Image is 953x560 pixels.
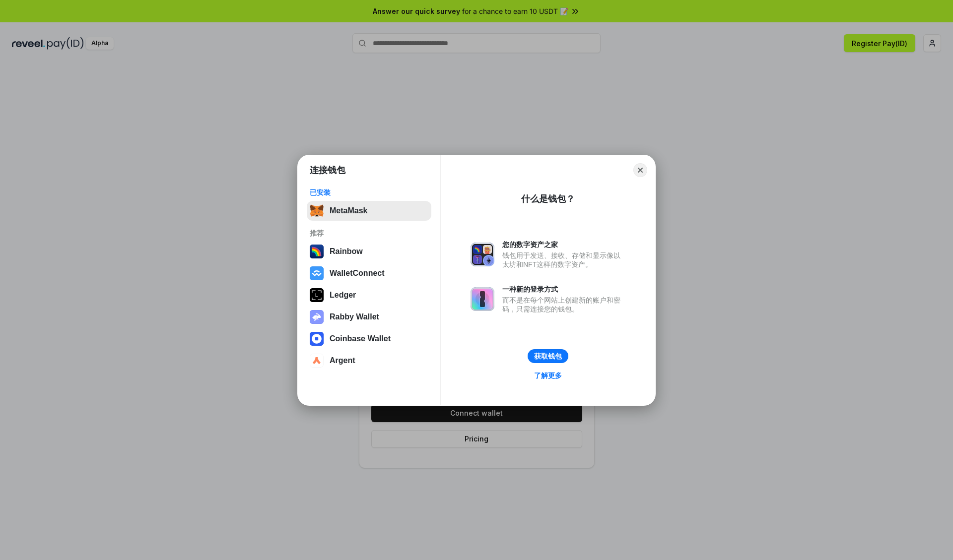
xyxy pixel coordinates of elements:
[471,243,494,266] img: svg+xml,%3Csvg%20xmlns%3D%22http%3A%2F%2Fwww.w3.org%2F2000%2Fsvg%22%20fill%3D%22none%22%20viewBox...
[502,285,625,294] div: 一种新的登录方式
[310,204,324,218] img: svg+xml,%3Csvg%20fill%3D%22none%22%20height%3D%2233%22%20viewBox%3D%220%200%2035%2033%22%20width%...
[310,229,428,238] div: 推荐
[307,351,431,371] button: Argent
[330,312,379,321] div: Rabby Wallet
[310,332,324,346] img: svg+xml,%3Csvg%20width%3D%2228%22%20height%3D%2228%22%20viewBox%3D%220%200%2028%2028%22%20fill%3D...
[330,206,367,215] div: MetaMask
[307,263,431,283] button: WalletConnect
[310,354,324,368] img: svg+xml,%3Csvg%20width%3D%2228%22%20height%3D%2228%22%20viewBox%3D%220%200%2028%2028%22%20fill%3D...
[307,329,431,349] button: Coinbase Wallet
[307,307,431,327] button: Rabby Wallet
[528,369,568,382] a: 了解更多
[310,245,324,258] img: svg+xml,%3Csvg%20width%3D%22120%22%20height%3D%22120%22%20viewBox%3D%220%200%20120%20120%22%20fil...
[502,296,625,313] div: 而不是在每个网站上创建新的账户和密码，只需连接您的钱包。
[502,240,625,249] div: 您的数字资产之家
[307,285,431,305] button: Ledger
[307,242,431,261] button: Rainbow
[330,247,363,256] div: Rainbow
[307,201,431,221] button: MetaMask
[633,163,647,177] button: Close
[330,334,391,343] div: Coinbase Wallet
[534,352,562,361] div: 获取钱包
[528,349,568,363] button: 获取钱包
[534,371,562,380] div: 了解更多
[310,288,324,302] img: svg+xml,%3Csvg%20xmlns%3D%22http%3A%2F%2Fwww.w3.org%2F2000%2Fsvg%22%20width%3D%2228%22%20height%3...
[502,251,625,269] div: 钱包用于发送、接收、存储和显示像以太坊和NFT这样的数字资产。
[310,164,345,176] h1: 连接钱包
[330,356,355,365] div: Argent
[310,188,428,197] div: 已安装
[471,287,494,311] img: svg+xml,%3Csvg%20xmlns%3D%22http%3A%2F%2Fwww.w3.org%2F2000%2Fsvg%22%20fill%3D%22none%22%20viewBox...
[330,269,385,278] div: WalletConnect
[310,310,324,324] img: svg+xml,%3Csvg%20xmlns%3D%22http%3A%2F%2Fwww.w3.org%2F2000%2Fsvg%22%20fill%3D%22none%22%20viewBox...
[310,266,324,280] img: svg+xml,%3Csvg%20width%3D%2228%22%20height%3D%2228%22%20viewBox%3D%220%200%2028%2028%22%20fill%3D...
[521,193,575,205] div: 什么是钱包？
[330,291,356,300] div: Ledger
